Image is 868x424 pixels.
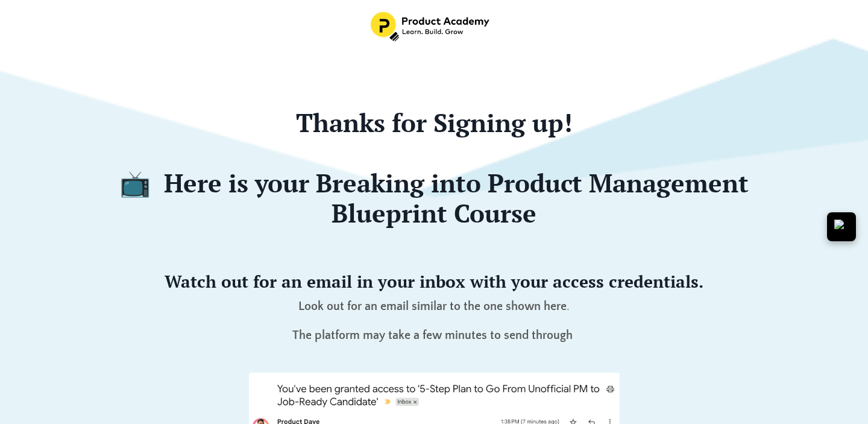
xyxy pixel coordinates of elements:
strong: Watch out for an email in your inbox with your access credentials. [165,270,703,293]
p: . [87,297,782,316]
img: Warmer Jobs [834,220,849,234]
strong: Look out for an email similar to the one shown here [298,300,567,313]
strong: The platform may take a few minutes to send through [292,329,573,342]
h2: Thanks for Signing up! [119,107,749,138]
h2: 📺 Here is your Breaking into Product Management Blueprint Course [119,168,749,229]
img: Header Logo [371,12,491,42]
